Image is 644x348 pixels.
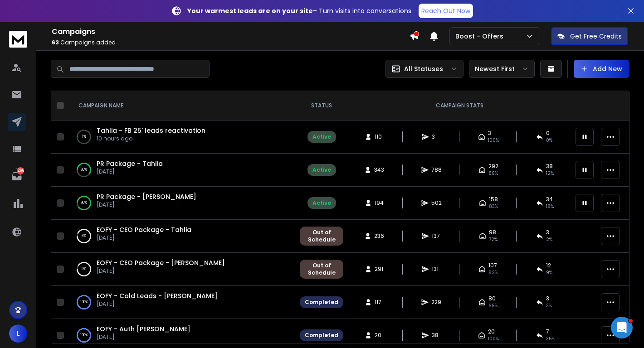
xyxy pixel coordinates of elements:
span: 12 [546,262,551,269]
p: [DATE] [97,234,191,242]
span: 110 [375,133,384,140]
td: 90%PR Package - [PERSON_NAME][DATE] [68,187,294,220]
button: Get Free Credits [551,27,628,45]
p: Reach Out Now [421,6,470,15]
p: 60 % [81,165,87,174]
span: 20 [488,328,495,335]
p: – Turn visits into conversations [187,6,411,15]
a: EOFY - Cold Leads - [PERSON_NAME] [97,291,218,300]
p: [DATE] [97,201,196,208]
p: 1266 [17,167,24,174]
div: Completed [305,299,338,306]
td: 1%Tahlia - FB 25' leads reactivation10 hours ago [68,121,294,154]
span: 236 [374,232,384,240]
a: 1266 [8,167,26,185]
span: 788 [431,166,442,174]
p: [DATE] [97,300,218,308]
p: 1 % [82,132,86,141]
p: 100 % [80,331,88,340]
a: EOFY - CEO Package - Tahlia [97,225,191,234]
span: 20 [375,332,384,339]
span: 63 [52,39,59,46]
span: 83 % [489,203,498,210]
span: 38 [546,163,553,170]
a: PR Package - Tahlia [97,159,163,168]
button: Add New [574,60,629,78]
span: 3 [546,295,549,302]
div: Completed [305,332,338,339]
span: 9 % [546,269,552,276]
span: 107 [488,262,497,269]
p: 9 % [82,265,86,274]
img: logo [9,31,27,48]
p: All Statuses [404,64,443,73]
td: 100%EOFY - Cold Leads - [PERSON_NAME][DATE] [68,286,294,319]
a: EOFY - Auth [PERSON_NAME] [97,324,190,333]
p: 10 hours ago [97,135,205,142]
span: 3 % [546,302,552,309]
span: 343 [374,166,384,174]
span: 7 [546,328,549,335]
span: 117 [375,299,384,306]
span: 131 [432,266,441,273]
span: 100 % [488,137,499,144]
span: 158 [489,196,498,203]
span: 291 [375,266,384,273]
button: Newest First [469,60,535,78]
span: 0 [546,130,550,137]
span: 82 % [488,269,498,276]
p: [DATE] [97,168,163,175]
p: [DATE] [97,267,225,275]
td: 9%EOFY - CEO Package - [PERSON_NAME][DATE] [68,253,294,286]
div: Out of Schedule [305,262,338,276]
div: Out of Schedule [305,229,338,243]
div: Active [312,133,331,140]
span: 0 % [546,137,552,144]
p: 100 % [80,298,88,307]
p: Get Free Credits [570,32,622,41]
span: 35 % [546,335,555,343]
span: 100 % [488,335,499,343]
a: Tahlia - FB 25' leads reactivation [97,126,205,135]
td: 6%EOFY - CEO Package - Tahlia[DATE] [68,220,294,253]
span: 292 [488,163,498,170]
a: PR Package - [PERSON_NAME] [97,192,196,201]
span: 69 % [488,302,498,309]
h1: Campaigns [52,26,410,37]
span: 72 % [489,236,498,243]
span: 3 [432,133,441,140]
p: Boost - Offers [455,32,507,41]
span: 38 [432,332,441,339]
th: CAMPAIGN NAME [68,91,294,121]
div: Active [312,166,331,174]
span: 2 % [546,236,552,243]
span: 34 [546,196,553,203]
span: 80 [488,295,496,302]
span: 502 [431,199,442,207]
span: 137 [432,232,441,240]
strong: Your warmest leads are on your site [187,6,313,15]
th: STATUS [294,91,349,121]
span: 229 [431,299,441,306]
th: CAMPAIGN STATS [349,91,570,121]
p: Campaigns added [52,39,410,46]
a: Reach Out Now [419,4,473,18]
span: 12 % [546,170,554,177]
td: 60%PR Package - Tahlia[DATE] [68,154,294,187]
button: L [9,324,27,343]
span: 18 % [546,203,554,210]
div: Active [312,199,331,207]
iframe: Intercom live chat [611,317,633,338]
a: EOFY - CEO Package - [PERSON_NAME] [97,258,225,267]
span: 89 % [488,170,498,177]
span: 194 [375,199,384,207]
p: [DATE] [97,333,190,341]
